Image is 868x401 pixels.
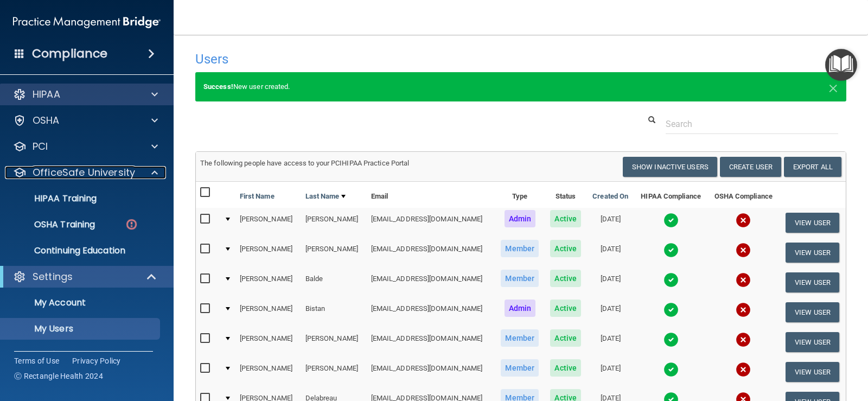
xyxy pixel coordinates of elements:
[240,190,275,203] a: First Name
[784,157,841,177] a: Export All
[13,270,157,283] a: Settings
[587,327,635,357] td: [DATE]
[501,240,539,257] span: Member
[235,357,301,387] td: [PERSON_NAME]
[663,213,679,228] img: tick.e7d51cea.svg
[33,114,60,127] p: OSHA
[367,182,495,208] th: Email
[680,324,855,368] iframe: Drift Widget Chat Controller
[195,52,569,66] h4: Users
[7,193,97,204] p: HIPAA Training
[828,76,838,98] span: ×
[301,357,367,387] td: [PERSON_NAME]
[301,238,367,268] td: [PERSON_NAME]
[235,238,301,268] td: [PERSON_NAME]
[301,208,367,238] td: [PERSON_NAME]
[367,297,495,327] td: [EMAIL_ADDRESS][DOMAIN_NAME]
[13,166,158,179] a: OfficeSafe University
[235,268,301,297] td: [PERSON_NAME]
[195,72,846,101] div: New user created.
[235,208,301,238] td: [PERSON_NAME]
[736,302,751,317] img: cross.ca9f0e7f.svg
[587,268,635,297] td: [DATE]
[13,114,158,127] a: OSHA
[663,243,679,258] img: tick.e7d51cea.svg
[367,208,495,238] td: [EMAIL_ADDRESS][DOMAIN_NAME]
[786,362,839,382] button: View User
[505,210,536,227] span: Admin
[786,272,839,292] button: View User
[634,182,707,208] th: HIPAA Compliance
[736,362,751,377] img: cross.ca9f0e7f.svg
[367,238,495,268] td: [EMAIL_ADDRESS][DOMAIN_NAME]
[505,300,536,317] span: Admin
[663,362,679,377] img: tick.e7d51cea.svg
[301,268,367,297] td: Balde
[828,80,838,93] button: Close
[235,327,301,357] td: [PERSON_NAME]
[33,140,48,153] p: PCI
[663,302,679,317] img: tick.e7d51cea.svg
[13,11,161,33] img: PMB logo
[200,159,410,167] span: The following people have access to your PCIHIPAA Practice Portal
[367,357,495,387] td: [EMAIL_ADDRESS][DOMAIN_NAME]
[550,329,581,347] span: Active
[587,297,635,327] td: [DATE]
[13,140,158,153] a: PCI
[825,49,857,81] button: Open Resource Center
[623,157,717,177] button: Show Inactive Users
[587,357,635,387] td: [DATE]
[495,182,545,208] th: Type
[7,245,155,256] p: Continuing Education
[32,46,107,61] h4: Compliance
[14,371,103,381] span: Ⓒ Rectangle Health 2024
[550,270,581,287] span: Active
[707,182,779,208] th: OSHA Compliance
[550,300,581,317] span: Active
[736,243,751,258] img: cross.ca9f0e7f.svg
[550,240,581,257] span: Active
[33,270,73,283] p: Settings
[550,359,581,377] span: Active
[72,355,121,366] a: Privacy Policy
[301,327,367,357] td: [PERSON_NAME]
[7,297,155,308] p: My Account
[367,268,495,297] td: [EMAIL_ADDRESS][DOMAIN_NAME]
[545,182,587,208] th: Status
[235,297,301,327] td: [PERSON_NAME]
[501,329,539,347] span: Member
[7,323,155,334] p: My Users
[663,272,679,288] img: tick.e7d51cea.svg
[663,332,679,347] img: tick.e7d51cea.svg
[7,219,95,230] p: OSHA Training
[33,88,60,101] p: HIPAA
[736,272,751,288] img: cross.ca9f0e7f.svg
[7,349,155,360] p: Services
[14,355,59,366] a: Terms of Use
[305,190,346,203] a: Last Name
[587,238,635,268] td: [DATE]
[736,213,751,228] img: cross.ca9f0e7f.svg
[550,210,581,227] span: Active
[301,297,367,327] td: Bistan
[786,213,839,233] button: View User
[367,327,495,357] td: [EMAIL_ADDRESS][DOMAIN_NAME]
[786,302,839,322] button: View User
[587,208,635,238] td: [DATE]
[501,270,539,287] span: Member
[125,218,138,231] img: danger-circle.6113f641.png
[720,157,781,177] button: Create User
[203,82,233,91] strong: Success!
[501,359,539,377] span: Member
[786,243,839,263] button: View User
[592,190,628,203] a: Created On
[33,166,135,179] p: OfficeSafe University
[13,88,158,101] a: HIPAA
[666,114,838,134] input: Search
